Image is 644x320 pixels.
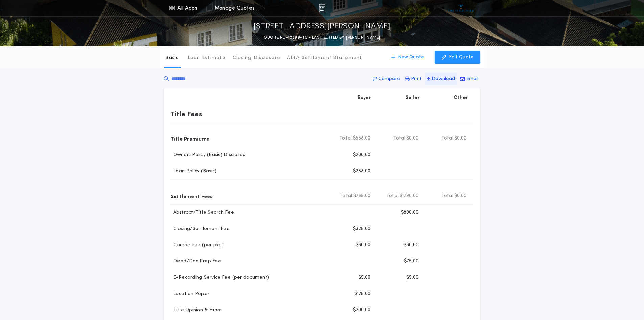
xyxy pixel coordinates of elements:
[319,4,325,12] img: img
[171,242,224,249] p: Courier Fee (per pkg)
[404,242,419,249] p: $30.00
[353,135,371,142] span: $538.00
[287,55,362,61] p: ALTA Settlement Statement
[406,135,419,142] span: $0.00
[454,135,467,142] span: $0.00
[449,54,474,61] p: Edit Quote
[404,258,419,265] p: $75.00
[171,133,209,144] p: Title Premiums
[441,135,455,142] b: Total:
[371,73,402,85] button: Compare
[435,51,480,64] button: Edit Quote
[171,152,246,158] p: Owners Policy (Basic) Disclosed
[398,54,424,61] p: New Quote
[353,152,371,158] p: $200.00
[353,226,371,232] p: $325.00
[188,55,226,61] p: Loan Estimate
[358,274,371,281] p: $5.00
[171,191,213,201] p: Settlement Fees
[400,193,419,199] span: $1,190.00
[171,168,217,175] p: Loan Policy (Basic)
[454,94,468,101] p: Other
[171,307,222,314] p: Title Opinion & Exam
[171,209,234,216] p: Abstract/Title Search Fee
[466,76,478,82] p: Email
[264,34,380,41] p: QUOTE ND-10299-TC - LAST EDITED BY [PERSON_NAME]
[171,109,202,120] p: Title Fees
[393,135,407,142] b: Total:
[378,76,400,82] p: Compare
[358,94,371,101] p: Buyer
[403,73,424,85] button: Print
[339,135,353,142] b: Total:
[448,5,474,12] img: vs-icon
[165,55,179,61] p: Basic
[411,76,422,82] p: Print
[254,21,391,32] p: [STREET_ADDRESS][PERSON_NAME]
[386,193,400,199] b: Total:
[384,51,431,64] button: New Quote
[432,76,455,82] p: Download
[353,193,371,199] span: $765.00
[406,94,420,101] p: Seller
[454,193,467,199] span: $0.00
[171,226,230,232] p: Closing/Settlement Fee
[356,242,371,249] p: $30.00
[401,209,419,216] p: $800.00
[458,73,480,85] button: Email
[425,73,457,85] button: Download
[406,274,419,281] p: $5.00
[441,193,455,199] b: Total:
[353,168,371,175] p: $338.00
[355,291,371,297] p: $175.00
[340,193,353,199] b: Total:
[233,55,281,61] p: Closing Disclosure
[171,258,221,265] p: Deed/Doc Prep Fee
[171,274,269,281] p: E-Recording Service Fee (per document)
[171,291,212,297] p: Location Report
[353,307,371,314] p: $200.00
